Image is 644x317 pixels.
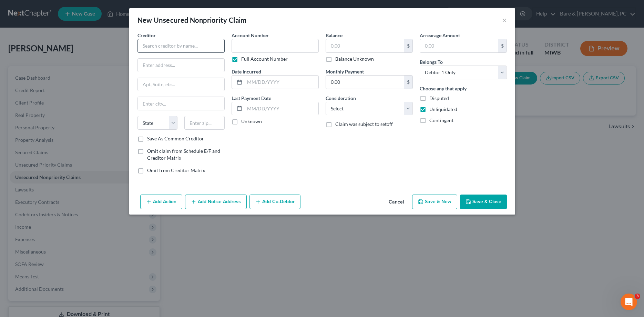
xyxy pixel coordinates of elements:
[621,294,637,310] iframe: Intercom live chat
[326,39,404,52] input: 0.00
[232,32,269,39] label: Account Number
[502,16,507,24] button: ×
[245,76,318,89] input: MM/DD/YYYY
[147,167,205,173] span: Omit from Creditor Matrix
[241,118,262,125] label: Unknown
[429,95,449,101] span: Disputed
[138,97,224,110] input: Enter city...
[147,148,220,161] span: Omit claim from Schedule E/F and Creditor Matrix
[335,56,374,62] label: Balance Unknown
[137,32,156,38] span: Creditor
[326,68,364,75] label: Monthly Payment
[326,32,343,39] label: Balance
[335,121,393,127] span: Claim was subject to setoff
[460,195,507,209] button: Save & Close
[383,195,409,209] button: Cancel
[147,135,204,142] label: Save As Common Creditor
[412,195,457,209] button: Save & New
[232,39,319,53] input: --
[184,116,225,130] input: Enter zip...
[138,78,224,91] input: Apt, Suite, etc...
[137,39,225,53] input: Search creditor by name...
[429,117,453,123] span: Contingent
[232,95,271,102] label: Last Payment Date
[140,195,182,209] button: Add Action
[498,39,507,52] div: $
[137,15,247,25] div: New Unsecured Nonpriority Claim
[429,106,457,112] span: Unliquidated
[326,95,356,102] label: Consideration
[420,59,443,65] span: Belongs To
[420,39,498,52] input: 0.00
[138,59,224,72] input: Enter address...
[232,68,261,75] label: Date Incurred
[185,195,247,209] button: Add Notice Address
[245,102,318,115] input: MM/DD/YYYY
[249,195,300,209] button: Add Co-Debtor
[404,39,412,52] div: $
[635,294,640,299] span: 3
[420,32,460,39] label: Arrearage Amount
[326,76,404,89] input: 0.00
[404,76,412,89] div: $
[420,85,467,92] label: Choose any that apply
[241,56,288,62] label: Full Account Number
